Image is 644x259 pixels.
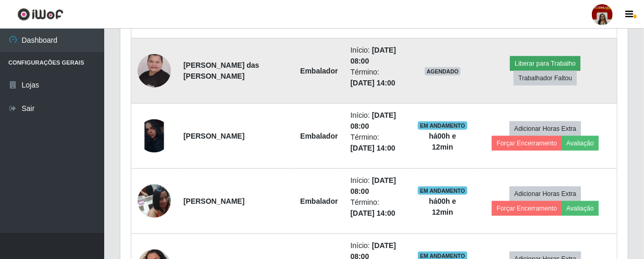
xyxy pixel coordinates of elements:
[300,132,338,140] strong: Embalador
[351,111,397,130] time: [DATE] 08:00
[510,187,581,201] button: Adicionar Horas Extra
[418,187,467,195] span: EM ANDAMENTO
[351,144,395,152] time: [DATE] 14:00
[138,34,171,108] img: 1725629352832.jpeg
[351,132,405,154] li: Término:
[351,79,395,87] time: [DATE] 14:00
[351,209,395,217] time: [DATE] 14:00
[183,132,244,140] strong: [PERSON_NAME]
[351,176,397,195] time: [DATE] 08:00
[510,121,581,136] button: Adicionar Horas Extra
[17,8,64,21] img: CoreUI Logo
[562,136,599,151] button: Avaliação
[300,67,338,75] strong: Embalador
[351,197,405,219] li: Término:
[138,179,171,223] img: 1716827942776.jpeg
[429,197,456,216] strong: há 00 h e 12 min
[418,121,467,130] span: EM ANDAMENTO
[183,61,259,80] strong: [PERSON_NAME] das [PERSON_NAME]
[351,110,405,132] li: Início:
[425,67,461,76] span: AGENDADO
[429,132,456,151] strong: há 00 h e 12 min
[492,136,562,151] button: Forçar Encerramento
[300,197,338,205] strong: Embalador
[562,201,599,216] button: Avaliação
[514,71,577,85] button: Trabalhador Faltou
[138,119,171,153] img: 1704829522631.jpeg
[351,46,397,65] time: [DATE] 08:00
[351,175,405,197] li: Início:
[351,45,405,67] li: Início:
[183,197,244,205] strong: [PERSON_NAME]
[492,201,562,216] button: Forçar Encerramento
[510,56,580,71] button: Liberar para Trabalho
[351,67,405,89] li: Término:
